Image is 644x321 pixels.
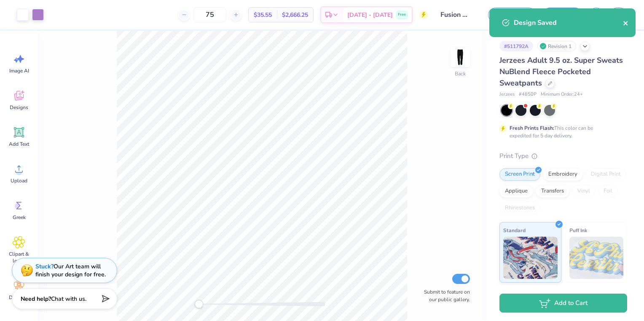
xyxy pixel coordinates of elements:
[543,168,583,181] div: Embroidery
[398,12,406,18] span: Free
[499,55,623,88] span: Jerzees Adult 9.5 oz. Super Sweats NuBlend Fleece Pocketed Sweatpants
[499,202,540,214] div: Rhinestones
[499,185,533,198] div: Applique
[499,41,533,51] div: # 511792A
[514,18,623,28] div: Design Saved
[35,262,106,278] div: Our Art team will finish your design for free.
[195,300,203,308] div: Accessibility label
[347,11,393,19] span: [DATE] - [DATE]
[510,125,554,131] strong: Fresh Prints Flash:
[35,262,54,270] strong: Stuck?
[510,124,613,139] div: This color can be expedited for 5 day delivery.
[419,288,470,303] label: Submit to feature on our public gallery.
[569,237,624,279] img: Puff Ink
[569,226,587,235] span: Puff Ink
[9,141,29,147] span: Add Text
[519,91,537,98] span: # 4850P
[585,168,626,181] div: Digital Print
[9,294,29,301] span: Decorate
[51,295,86,303] span: Chat with us.
[21,295,51,303] strong: Need help?
[503,226,526,235] span: Standard
[598,185,618,198] div: Foil
[10,104,28,111] span: Designs
[499,91,515,98] span: Jerzees
[537,41,576,51] div: Revision 1
[499,294,627,313] button: Add to Cart
[254,11,272,19] span: $35.55
[536,185,569,198] div: Transfers
[11,177,27,184] span: Upload
[193,7,226,22] input: – –
[455,70,466,78] div: Back
[9,67,29,74] span: Image AI
[499,168,540,181] div: Screen Print
[434,6,475,23] input: Untitled Design
[623,18,629,28] button: close
[282,11,308,19] span: $2,666.25
[5,251,33,264] span: Clipart & logos
[503,237,558,279] img: Standard
[572,185,596,198] div: Vinyl
[13,214,26,221] span: Greek
[499,151,627,161] div: Print Type
[452,49,469,66] img: Back
[541,91,583,98] span: Minimum Order: 24 +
